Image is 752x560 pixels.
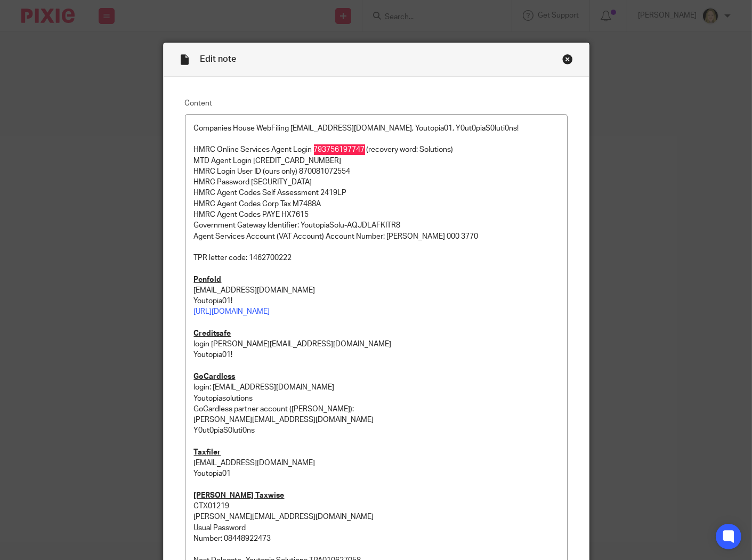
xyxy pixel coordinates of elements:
[194,512,559,522] p: [PERSON_NAME][EMAIL_ADDRESS][DOMAIN_NAME]
[194,501,559,512] p: CTX01219
[194,492,285,499] u: [PERSON_NAME] Taxwise
[194,350,559,360] p: Youtopia01!
[194,253,559,263] p: TPR letter code: 1462700222
[194,209,559,220] p: HMRC Agent Codes PAYE HX7615
[194,468,559,479] p: Youtopia01
[185,98,568,109] label: Content
[194,276,222,283] u: Penfold
[194,220,559,231] p: Government Gateway Identifier: YoutopiaSolu-AQJDLAFKITR8
[194,123,559,134] p: Companies House WebFiling [EMAIL_ADDRESS][DOMAIN_NAME], Youtopia01, Y0ut0piaS0luti0ns!
[194,373,236,380] u: GoCardless
[194,188,559,198] p: HMRC Agent Codes Self Assessment 2419LP
[194,156,559,166] p: MTD Agent Login [CREDIT_CARD_NUMBER]
[194,296,559,306] p: Youtopia01!
[562,54,573,64] div: Close this dialog window
[194,382,559,393] p: login: [EMAIL_ADDRESS][DOMAIN_NAME]
[194,425,559,436] p: Y0ut0piaS0luti0ns
[194,166,559,177] p: HMRC Login User ID (ours only) 870081072554
[194,533,559,544] p: Number: 08448922473
[200,55,237,63] span: Edit note
[194,199,559,209] p: HMRC Agent Codes Corp Tax M7488A
[194,144,559,155] p: HMRC Online Services Agent Login 793756197747 (recovery word: Solutions)
[194,415,559,425] p: [PERSON_NAME][EMAIL_ADDRESS][DOMAIN_NAME]
[194,177,559,188] p: HMRC Password [SECURITY_DATA]
[194,404,559,415] p: GoCardless partner account ([PERSON_NAME]):
[194,308,270,315] a: [URL][DOMAIN_NAME]
[194,231,559,242] p: Agent Services Account (VAT Account) Account Number: [PERSON_NAME] 000 3770
[194,449,221,456] u: Taxfiler
[194,339,559,350] p: login [PERSON_NAME][EMAIL_ADDRESS][DOMAIN_NAME]
[194,330,231,337] u: Creditsafe
[194,285,559,296] p: [EMAIL_ADDRESS][DOMAIN_NAME]
[194,393,559,404] p: Youtopiasolutions
[194,523,559,533] p: Usual Password
[194,458,559,468] p: [EMAIL_ADDRESS][DOMAIN_NAME]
